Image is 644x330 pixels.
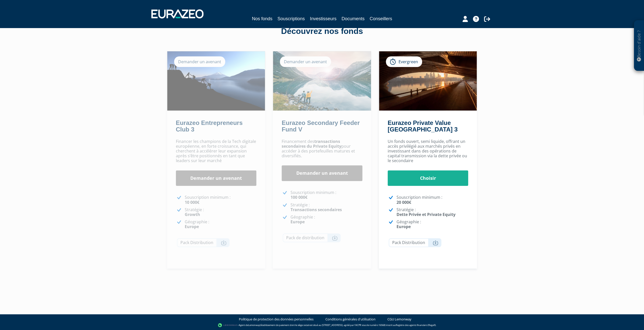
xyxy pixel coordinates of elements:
[218,323,237,328] img: logo-lemonway.png
[248,323,260,327] a: Lemonway
[342,15,365,22] a: Documents
[252,15,272,23] a: Nos fonds
[178,26,466,37] div: Découvrez nos fonds
[176,119,243,133] a: Eurazeo Entrepreneurs Club 3
[283,233,341,242] a: Pack de distribution
[397,212,455,217] strong: Dette Privée et Private Equity
[290,215,362,224] p: Géographie :
[290,190,362,200] p: Souscription minimum :
[282,139,362,159] p: Financement des pour accéder à des portefeuilles matures et diversifiés.
[280,56,331,67] div: Demander un avenant
[185,212,200,217] strong: Growth
[397,219,468,229] p: Géographie :
[185,195,257,205] p: Souscription minimum :
[185,224,199,229] strong: Europe
[290,194,307,200] strong: 100 000€
[290,207,342,212] strong: Transactions secondaires
[151,9,203,18] img: 1732889491-logotype_eurazeo_blanc_rvb.png
[282,119,360,133] a: Eurazeo Secondary Feeder Fund V
[174,56,225,67] div: Demander un avenant
[277,15,305,22] a: Souscriptions
[185,207,257,217] p: Stratégie :
[388,170,468,186] a: Choisir
[389,238,441,247] a: Pack Distribution
[176,139,257,163] p: Financer les champions de la Tech digitale européenne, en forte croissance, qui cherchent à accél...
[239,317,314,322] a: Politique de protection des données personnelles
[5,323,639,328] div: - Agent de (établissement de paiement dont le siège social est situé au [STREET_ADDRESS], agréé p...
[388,119,458,133] a: Eurazeo Private Value [GEOGRAPHIC_DATA] 3
[396,323,436,327] a: Registre des agents financiers (Regafi)
[397,200,411,205] strong: 20 000€
[273,51,371,111] img: Eurazeo Secondary Feeder Fund V
[290,203,362,212] p: Stratégie :
[282,139,341,149] strong: transactions secondaires du Private Equity
[386,56,422,67] div: Evergreen
[282,165,362,181] a: Demander un avenant
[379,51,477,111] img: Eurazeo Private Value Europe 3
[397,195,468,205] p: Souscription minimum :
[185,200,199,205] strong: 10 000€
[387,317,411,322] a: CGU Lemonway
[167,51,265,111] img: Eurazeo Entrepreneurs Club 3
[177,238,230,247] a: Pack Distribution
[325,317,376,322] a: Conditions générales d'utilisation
[290,219,305,225] strong: Europe
[370,15,392,22] a: Conseillers
[397,224,411,229] strong: Europe
[388,139,468,163] p: Un fonds ouvert, semi liquide, offrant un accès privilégié aux marchés privés en investissant dan...
[176,170,257,186] a: Demander un avenant
[397,207,468,217] p: Stratégie :
[636,23,642,69] p: Besoin d'aide ?
[310,15,336,22] a: Investisseurs
[185,219,257,229] p: Géographie :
